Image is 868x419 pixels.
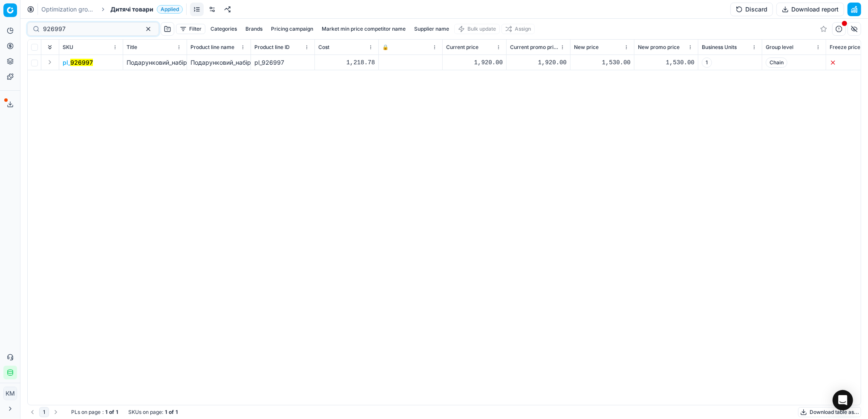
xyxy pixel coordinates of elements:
strong: 1 [165,409,167,416]
mark: 926997 [70,59,93,66]
div: 1,218.78 [318,58,375,67]
input: Search by SKU or title [43,25,136,33]
span: Group level [766,44,793,51]
span: Cost [318,44,329,51]
span: Freeze price [830,44,860,51]
div: 1,530.00 [574,58,631,67]
span: Applied [157,5,183,14]
span: Подарунковий_набір_MiniMi_9_позицій [127,59,237,66]
strong: 1 [105,409,107,416]
span: Current promo price [510,44,558,51]
button: Bulk update [454,24,500,34]
button: Pricing campaign [268,24,317,34]
div: 1,920.00 [510,58,567,67]
button: Go to next page [51,407,61,417]
span: pl_ [63,58,93,67]
strong: of [169,409,174,416]
span: Product line ID [254,44,290,51]
strong: 1 [176,409,178,416]
span: 🔒 [382,44,389,51]
button: КM [3,387,17,400]
button: Market min price competitor name [318,24,409,34]
span: New price [574,44,599,51]
div: pl_926997 [254,58,311,67]
button: Download table as... [798,407,861,417]
span: Chain [766,57,787,68]
div: 1,530.00 [638,58,695,67]
button: Discard [730,3,773,16]
span: Дитячі товариApplied [110,5,183,14]
button: Download report [776,3,844,16]
span: SKU [63,44,73,51]
button: 1 [39,407,49,417]
span: Product line name [190,44,234,51]
nav: pagination [27,407,61,417]
nav: breadcrumb [41,5,183,14]
button: pl_926997 [63,58,93,67]
span: КM [4,387,17,400]
button: Brands [242,24,266,34]
div: 1,920.00 [446,58,503,67]
button: Expand all [45,42,55,52]
button: Assign [502,24,535,34]
span: New promo price [638,44,680,51]
strong: of [109,409,114,416]
div: Open Intercom Messenger [833,390,853,410]
div: Подарунковий_набір_MiniMi_9_позицій [190,58,247,67]
span: SKUs on page : [128,409,163,416]
button: Expand [45,57,55,67]
div: : [71,409,118,416]
a: Optimization groups [41,5,96,14]
span: Title [127,44,137,51]
button: Categories [207,24,240,34]
span: PLs on page [71,409,101,416]
button: Go to previous page [27,407,37,417]
button: Supplier name [411,24,453,34]
span: Business Units [702,44,737,51]
span: Current price [446,44,479,51]
span: 1 [702,57,712,68]
button: Filter [176,24,205,34]
span: Дитячі товари [110,5,153,14]
strong: 1 [116,409,118,416]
